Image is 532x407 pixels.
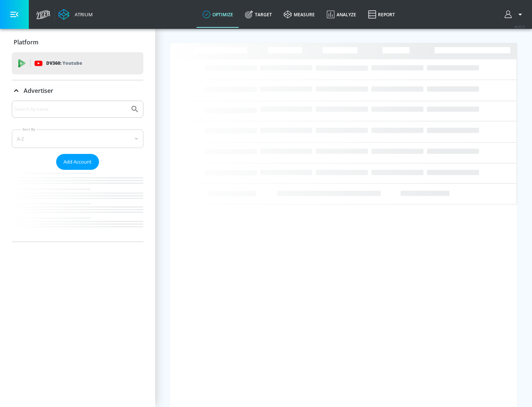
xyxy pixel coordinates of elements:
label: Sort By [21,127,37,132]
div: Platform [12,32,143,53]
div: A-Z [12,129,143,148]
a: optimize [197,1,239,28]
a: Analyze [321,1,362,28]
a: Target [239,1,278,28]
nav: list of Advertiser [12,170,143,242]
div: Advertiser [12,80,143,101]
span: v 4.32.0 [514,24,525,28]
div: Atrium [72,11,93,18]
input: Search by name [15,104,127,114]
p: Advertiser [24,87,53,95]
button: Add Account [56,154,99,170]
div: Advertiser [12,101,143,242]
span: Add Account [64,158,92,166]
a: Atrium [58,9,93,20]
p: Youtube [62,59,82,67]
p: DV360: [46,59,82,67]
a: Report [362,1,401,28]
div: DV360: Youtube [12,52,143,74]
a: measure [278,1,321,28]
p: Platform [14,38,38,46]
